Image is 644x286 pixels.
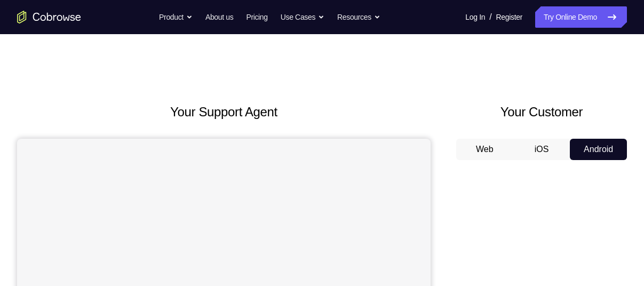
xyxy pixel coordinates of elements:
h2: Your Support Agent [17,102,431,122]
button: Product [159,6,193,28]
button: Android [570,139,627,160]
h2: Your Customer [456,102,627,122]
button: Web [456,139,513,160]
a: Try Online Demo [535,6,627,28]
span: / [489,11,491,23]
button: Resources [337,6,380,28]
a: About us [205,6,233,28]
button: iOS [513,139,570,160]
a: Pricing [246,6,267,28]
a: Register [496,6,522,28]
button: Use Cases [281,6,324,28]
a: Go to the home page [17,11,81,23]
a: Log In [465,6,485,28]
